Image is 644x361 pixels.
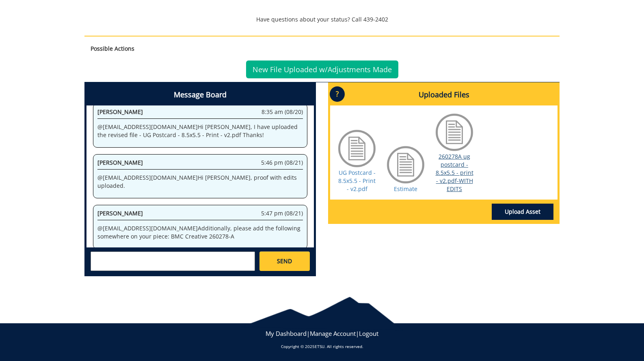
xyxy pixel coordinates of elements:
[97,209,143,217] span: [PERSON_NAME]
[315,344,324,349] a: ETSU
[436,153,473,193] a: 260278A ug postcard - 8.5x5.5 - print - v2.pdf-WITH EDITS
[338,169,376,193] a: UG Postcard - 8.5x5.5 - Print - v2.pdf
[492,204,553,220] a: Upload Asset
[97,224,303,241] p: @ [EMAIL_ADDRESS][DOMAIN_NAME] Additionally, please add the following somewhere on your piece: BM...
[330,86,345,102] p: ?
[246,60,398,78] a: New File Uploaded w/Adjustments Made
[97,174,303,190] p: @ [EMAIL_ADDRESS][DOMAIN_NAME] Hi [PERSON_NAME], proof with edits uploaded.
[261,159,303,167] span: 5:46 pm (08/21)
[97,123,303,139] p: @ [EMAIL_ADDRESS][DOMAIN_NAME] Hi [PERSON_NAME], I have uploaded the revised file - UG Postcard -...
[330,84,558,105] h4: Uploaded Files
[277,257,292,265] span: SEND
[310,329,356,337] a: Manage Account
[266,329,307,337] a: My Dashboard
[86,84,314,105] h4: Message Board
[359,329,378,337] a: Logout
[394,185,417,193] a: Estimate
[261,108,303,116] span: 8:35 am (08/20)
[84,15,560,24] p: Have questions about your status? Call 439-2402
[91,251,255,271] textarea: messageToSend
[261,209,303,217] span: 5:47 pm (08/21)
[97,108,143,116] span: [PERSON_NAME]
[259,251,310,271] a: SEND
[97,159,143,166] span: [PERSON_NAME]
[91,45,134,52] strong: Possible Actions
